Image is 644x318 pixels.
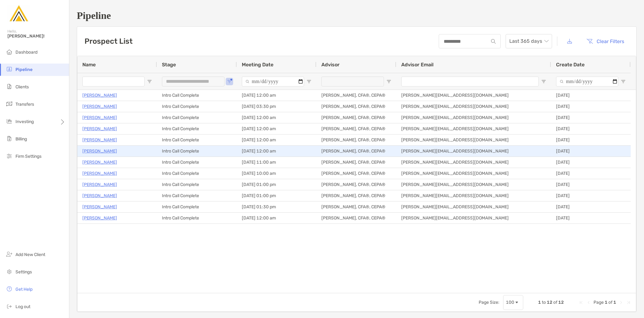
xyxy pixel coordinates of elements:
img: add_new_client icon [6,250,13,258]
button: Open Filter Menu [541,79,546,84]
input: Advisor Email Filter Input [401,77,539,86]
div: [DATE] 12:00 am [237,123,316,134]
span: of [608,300,612,305]
img: firm-settings icon [6,152,13,160]
button: Open Filter Menu [147,79,152,84]
div: Page Size: [479,300,499,305]
div: [PERSON_NAME][EMAIL_ADDRESS][DOMAIN_NAME] [396,213,551,223]
div: Intro Call Complete [157,213,237,223]
span: Investing [15,119,34,124]
button: Open Filter Menu [386,79,391,84]
img: investing icon [6,117,13,125]
img: logout icon [6,303,13,310]
div: [DATE] [551,112,631,123]
div: Last Page [626,300,631,305]
span: Create Date [556,62,585,68]
div: [DATE] 03:30 pm [237,101,316,112]
div: [PERSON_NAME][EMAIL_ADDRESS][DOMAIN_NAME] [396,146,551,157]
div: Intro Call Complete [157,168,237,179]
div: [PERSON_NAME], CFA®, CEPA® [316,168,396,179]
span: 12 [547,300,552,305]
a: [PERSON_NAME] [82,136,117,144]
div: [PERSON_NAME], CFA®, CEPA® [316,190,396,201]
div: Intro Call Complete [157,112,237,123]
input: Meeting Date Filter Input [242,77,304,86]
input: Name Filter Input [82,77,145,86]
div: Intro Call Complete [157,157,237,168]
img: pipeline icon [6,65,13,73]
div: Next Page [619,300,624,305]
div: [PERSON_NAME], CFA®, CEPA® [316,90,396,101]
p: [PERSON_NAME] [82,170,117,177]
div: [DATE] 11:00 am [237,157,316,168]
div: 100 [506,300,514,305]
div: [DATE] 12:00 am [237,213,316,223]
div: [DATE] [551,168,631,179]
div: [DATE] 12:00 am [237,135,316,145]
div: [PERSON_NAME], CFA®, CEPA® [316,123,396,134]
img: input icon [491,39,496,44]
div: [DATE] 12:00 am [237,112,316,123]
div: Intro Call Complete [157,179,237,190]
span: 12 [558,300,564,305]
div: [DATE] [551,123,631,134]
div: [PERSON_NAME][EMAIL_ADDRESS][DOMAIN_NAME] [396,190,551,201]
h1: Pipeline [77,10,637,21]
div: [PERSON_NAME][EMAIL_ADDRESS][DOMAIN_NAME] [396,179,551,190]
img: Zoe Logo [7,2,30,25]
p: [PERSON_NAME] [82,192,117,200]
span: Clients [15,84,29,90]
p: [PERSON_NAME] [82,103,117,110]
div: [DATE] [551,135,631,145]
div: [DATE] [551,201,631,212]
a: [PERSON_NAME] [82,158,117,166]
span: Pipeline [15,67,33,72]
div: Previous Page [586,300,591,305]
a: [PERSON_NAME] [82,214,117,222]
div: [PERSON_NAME], CFA®, CEPA® [316,201,396,212]
img: transfers icon [6,100,13,108]
a: [PERSON_NAME] [82,114,117,121]
div: [PERSON_NAME][EMAIL_ADDRESS][DOMAIN_NAME] [396,90,551,101]
div: [PERSON_NAME], CFA®, CEPA® [316,213,396,223]
h3: Prospect List [85,37,133,46]
button: Clear Filters [582,34,629,48]
span: Meeting Date [242,62,273,68]
div: [DATE] [551,213,631,223]
a: [PERSON_NAME] [82,181,117,188]
div: [PERSON_NAME], CFA®, CEPA® [316,101,396,112]
p: [PERSON_NAME] [82,91,117,99]
span: Advisor [321,62,340,68]
div: [PERSON_NAME][EMAIL_ADDRESS][DOMAIN_NAME] [396,101,551,112]
div: [PERSON_NAME][EMAIL_ADDRESS][DOMAIN_NAME] [396,135,551,145]
div: [DATE] [551,157,631,168]
div: Page Size [503,295,523,310]
a: [PERSON_NAME] [82,125,117,133]
div: [DATE] 12:00 am [237,90,316,101]
span: to [542,300,546,305]
div: [DATE] [551,190,631,201]
span: 1 [613,300,616,305]
div: [PERSON_NAME], CFA®, CEPA® [316,135,396,145]
span: 1 [538,300,541,305]
div: Intro Call Complete [157,90,237,101]
div: [DATE] 12:00 am [237,146,316,157]
span: Stage [162,62,176,68]
div: [DATE] [551,101,631,112]
div: Intro Call Complete [157,123,237,134]
span: Settings [15,269,32,275]
span: Firm Settings [15,154,41,159]
span: Dashboard [15,50,37,55]
div: Intro Call Complete [157,101,237,112]
button: Open Filter Menu [621,79,626,84]
img: clients icon [6,83,13,90]
span: of [553,300,557,305]
button: Open Filter Menu [307,79,311,84]
span: Name [82,62,96,68]
img: get-help icon [6,285,13,293]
